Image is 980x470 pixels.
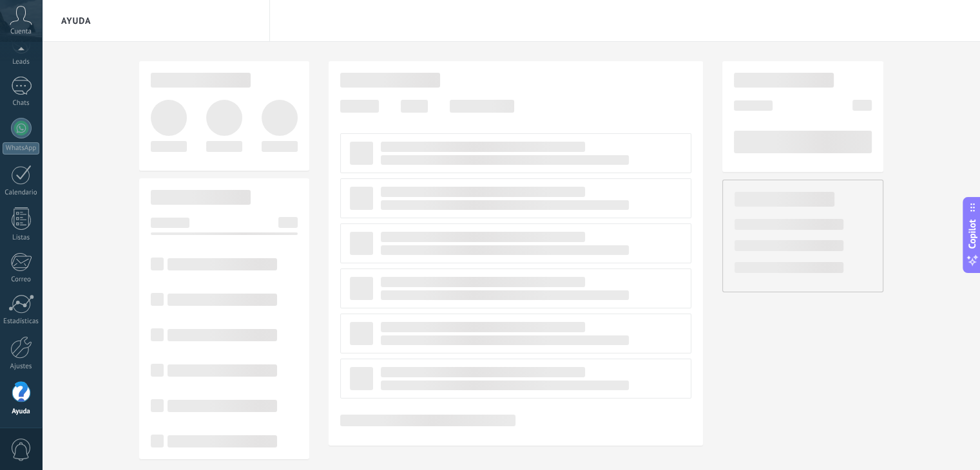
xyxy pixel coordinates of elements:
[3,276,40,284] div: Correo
[3,58,40,66] div: Leads
[10,28,32,36] span: Cuenta
[3,317,40,326] div: Estadísticas
[966,220,979,249] span: Copilot
[3,408,40,416] div: Ayuda
[3,234,40,242] div: Listas
[3,99,40,108] div: Chats
[3,362,40,371] div: Ajustes
[3,189,40,197] div: Calendario
[3,142,39,155] div: WhatsApp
